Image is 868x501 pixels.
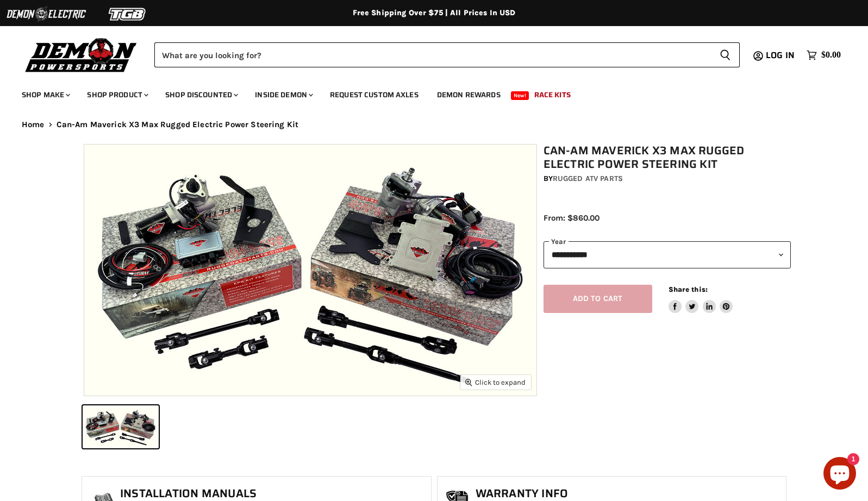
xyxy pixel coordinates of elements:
div: by [544,173,791,185]
img: TGB Logo 2 [87,4,168,24]
img: IMAGE [84,145,536,396]
span: Can-Am Maverick X3 Max Rugged Electric Power Steering Kit [57,120,299,129]
a: Home [22,120,45,129]
a: Inside Demon [247,84,320,106]
span: From: $860.00 [544,213,600,223]
h1: Can-Am Maverick X3 Max Rugged Electric Power Steering Kit [544,144,791,171]
img: Demon Electric Logo 2 [5,4,87,24]
span: Click to expand [465,378,526,386]
select: year [544,241,791,268]
img: Demon Powersports [22,35,141,74]
a: Shop Product [79,84,155,106]
input: Search [154,42,711,67]
span: Log in [766,48,795,62]
inbox-online-store-chat: Shopify online store chat [820,457,859,492]
span: Share this: [669,285,708,293]
a: $0.00 [801,47,846,63]
a: Log in [761,51,801,60]
a: Race Kits [526,84,579,106]
a: Shop Discounted [157,84,245,106]
button: Click to expand [460,375,531,390]
h1: Warranty Info [476,487,781,500]
a: Request Custom Axles [322,84,427,106]
ul: Main menu [14,79,838,106]
button: Search [711,42,740,67]
form: Product [154,42,740,67]
aside: Share this: [669,285,733,314]
a: Shop Make [14,84,77,106]
a: Demon Rewards [429,84,509,106]
button: IMAGE thumbnail [83,405,159,448]
span: $0.00 [821,50,841,60]
h1: Installation Manuals [120,487,426,500]
span: New! [511,91,529,100]
a: Rugged ATV Parts [553,174,623,183]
